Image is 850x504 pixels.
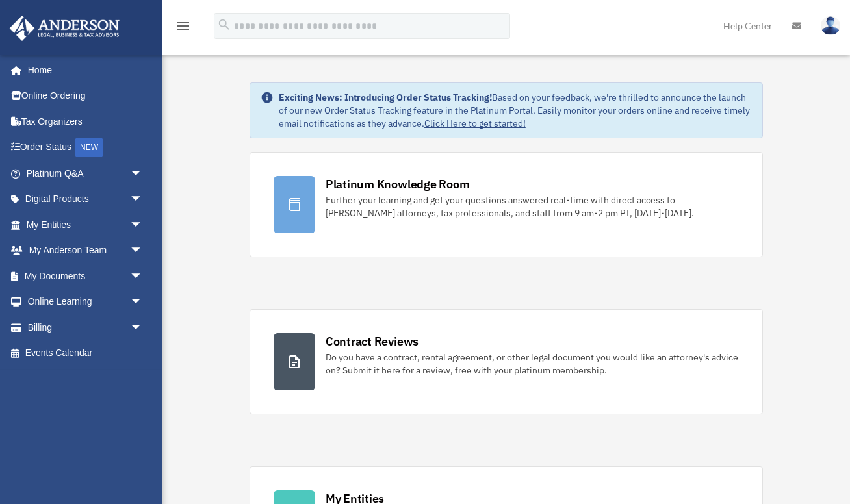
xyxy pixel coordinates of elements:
a: Online Learningarrow_drop_down [9,289,162,315]
div: Contract Reviews [326,333,419,349]
a: menu [175,23,191,34]
a: Events Calendar [9,340,162,366]
a: My Documentsarrow_drop_down [9,263,162,289]
span: arrow_drop_down [130,263,156,290]
span: arrow_drop_down [130,314,156,341]
a: Order StatusNEW [9,134,162,161]
a: Billingarrow_drop_down [9,314,162,340]
a: Contract Reviews Do you have a contract, rental agreement, or other legal document you would like... [250,309,763,414]
span: arrow_drop_down [130,160,156,187]
a: Platinum Knowledge Room Further your learning and get your questions answered real-time with dire... [250,152,763,257]
a: My Anderson Teamarrow_drop_down [9,238,162,264]
div: Based on your feedback, we're thrilled to announce the launch of our new Order Status Tracking fe... [279,91,752,130]
a: Digital Productsarrow_drop_down [9,186,162,212]
i: search [217,18,231,32]
strong: Exciting News: Introducing Order Status Tracking! [279,92,492,103]
div: Further your learning and get your questions answered real-time with direct access to [PERSON_NAM... [326,194,739,220]
i: menu [175,18,191,34]
a: Home [9,57,156,83]
a: Tax Organizers [9,108,162,134]
span: arrow_drop_down [130,238,156,264]
div: Platinum Knowledge Room [326,176,470,192]
a: My Entitiesarrow_drop_down [9,212,162,238]
div: Do you have a contract, rental agreement, or other legal document you would like an attorney's ad... [326,351,739,377]
a: Online Ordering [9,83,162,109]
span: arrow_drop_down [130,212,156,238]
span: arrow_drop_down [130,289,156,316]
a: Click Here to get started! [424,118,526,129]
a: Platinum Q&Aarrow_drop_down [9,160,162,186]
img: User Pic [821,16,840,35]
span: arrow_drop_down [130,186,156,213]
img: Anderson Advisors Platinum Portal [6,16,123,41]
div: NEW [75,138,103,157]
